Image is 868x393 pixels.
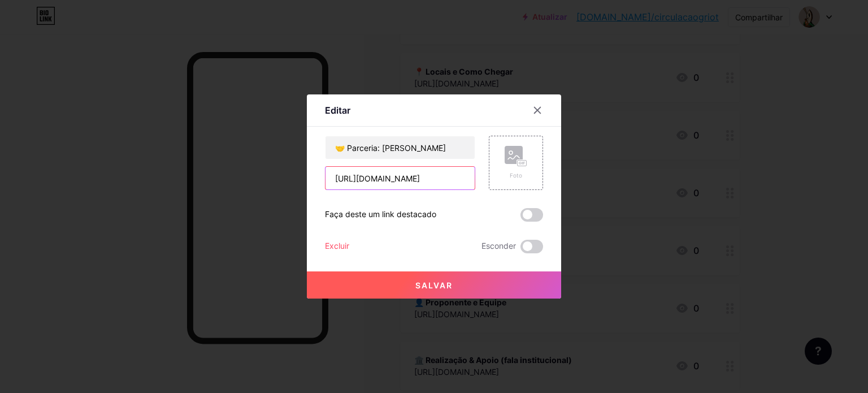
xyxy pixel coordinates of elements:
[510,172,522,179] font: Foto
[307,271,561,299] button: Salvar
[325,209,436,219] font: Faça deste um link destacado
[325,105,350,116] font: Editar
[325,167,475,189] input: URL
[481,241,516,251] font: Esconder
[325,241,349,251] font: Excluir
[325,136,475,159] input: Título
[415,280,453,290] font: Salvar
